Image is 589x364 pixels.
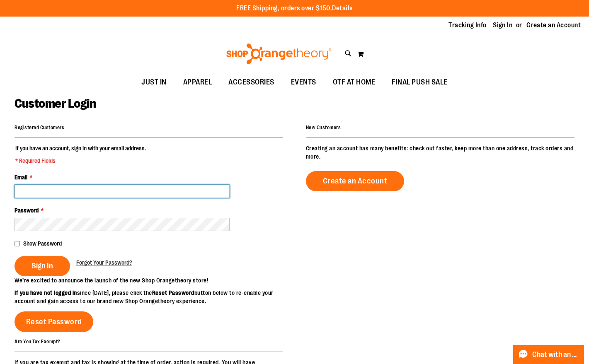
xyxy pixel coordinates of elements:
[15,157,146,165] span: * Required Fields
[236,4,353,13] p: FREE Shipping, orders over $150.
[513,345,584,364] button: Chat with an Expert
[15,144,147,165] legend: If you have an account, sign in with your email address.
[15,125,64,130] strong: Registered Customers
[493,21,513,30] a: Sign In
[15,256,70,276] button: Sign In
[141,73,167,92] span: JUST IN
[76,258,132,267] a: Forgot Your Password?
[23,240,62,247] span: Show Password
[32,261,53,270] span: Sign In
[15,174,27,181] span: Email
[532,351,579,359] span: Chat with an Expert
[291,73,316,92] span: EVENTS
[15,311,93,332] a: Reset Password
[26,317,82,326] span: Reset Password
[183,73,212,92] span: APPAREL
[306,144,574,161] p: Creating an account has many benefits: check out faster, keep more than one address, track orders...
[15,338,61,344] strong: Are You Tax Exempt?
[306,125,341,130] strong: New Customers
[323,176,388,186] span: Create an Account
[15,289,77,296] strong: If you have not logged in
[225,43,332,64] img: Shop Orangetheory
[76,259,132,266] span: Forgot Your Password?
[332,5,353,12] a: Details
[333,73,376,92] span: OTF AT HOME
[15,207,39,214] span: Password
[448,21,487,30] a: Tracking Info
[152,289,194,296] strong: Reset Password
[526,21,581,30] a: Create an Account
[228,73,274,92] span: ACCESSORIES
[15,289,295,305] p: since [DATE], please click the button below to re-enable your account and gain access to our bran...
[306,171,405,191] a: Create an Account
[392,73,448,92] span: FINAL PUSH SALE
[15,276,295,284] p: We’re excited to announce the launch of the new Shop Orangetheory store!
[15,96,96,111] span: Customer Login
